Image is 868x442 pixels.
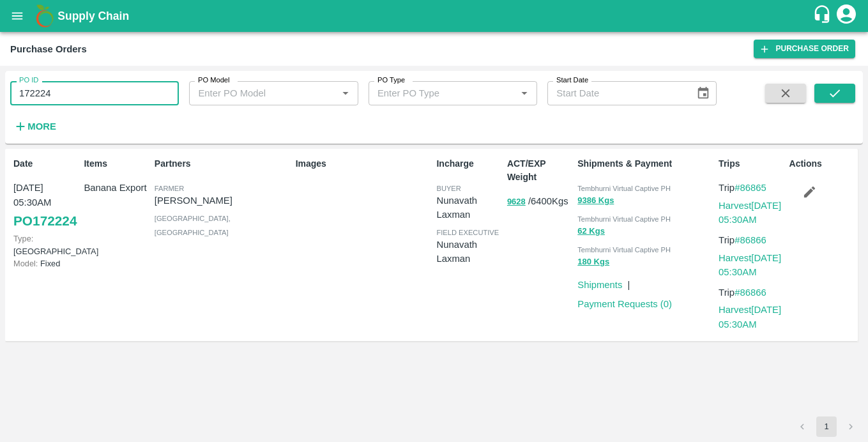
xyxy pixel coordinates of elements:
[577,280,622,290] a: Shipments
[155,194,291,208] p: [PERSON_NAME]
[754,40,855,58] a: Purchase Order
[577,246,671,254] span: Tembhurni Virtual Captive PH
[32,3,57,29] img: logo
[57,10,129,22] b: Supply Chain
[719,157,784,171] p: Trips
[516,85,533,102] button: Open
[507,157,572,184] p: ACT/EXP Weight
[577,157,713,171] p: Shipments & Payment
[719,305,781,329] a: Harvest[DATE] 05:30AM
[13,181,79,210] p: [DATE] 05:30AM
[719,181,784,195] p: Trip
[691,81,715,105] button: Choose date
[13,232,79,257] p: [GEOGRAPHIC_DATA]
[577,194,614,208] button: 9386 Kgs
[719,201,781,225] a: Harvest[DATE] 05:30AM
[790,416,863,437] nav: pagination navigation
[577,215,671,223] span: Tembhurni Virtual Captive PH
[13,234,33,243] span: Type:
[719,233,784,247] p: Trip
[13,157,79,171] p: Date
[719,253,781,277] a: Harvest[DATE] 05:30AM
[577,224,605,239] button: 62 Kgs
[547,81,685,105] input: Start Date
[735,235,766,245] a: #86866
[789,157,855,171] p: Actions
[155,185,184,192] span: Farmer
[719,286,784,300] p: Trip
[13,259,38,268] span: Model:
[507,194,572,209] p: / 6400 Kgs
[735,287,766,298] a: #86866
[436,157,501,171] p: Incharge
[296,157,432,171] p: Images
[436,185,461,192] span: buyer
[622,273,630,292] div: |
[835,3,858,29] div: account of current user
[10,41,87,57] div: Purchase Orders
[13,210,77,232] a: PO172224
[372,85,496,102] input: Enter PO Type
[155,215,231,236] span: [GEOGRAPHIC_DATA] , [GEOGRAPHIC_DATA]
[155,157,291,171] p: Partners
[577,255,609,270] button: 180 Kgs
[19,75,38,86] label: PO ID
[436,229,499,236] span: field executive
[507,195,526,210] button: 9628
[812,4,835,27] div: customer-support
[84,157,149,171] p: Items
[377,75,405,86] label: PO Type
[436,194,501,222] p: Nunavath Laxman
[13,257,79,270] p: Fixed
[198,75,230,86] label: PO Model
[577,299,672,309] a: Payment Requests (0)
[337,85,354,102] button: Open
[556,75,588,86] label: Start Date
[27,121,56,132] strong: More
[436,238,501,266] p: Nunavath Laxman
[57,7,812,25] a: Supply Chain
[735,183,766,193] a: #86865
[10,81,179,105] input: Enter PO ID
[3,1,32,31] button: open drawer
[193,85,316,102] input: Enter PO Model
[10,116,59,137] button: More
[816,416,837,437] button: page 1
[577,185,671,192] span: Tembhurni Virtual Captive PH
[84,181,149,195] p: Banana Export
